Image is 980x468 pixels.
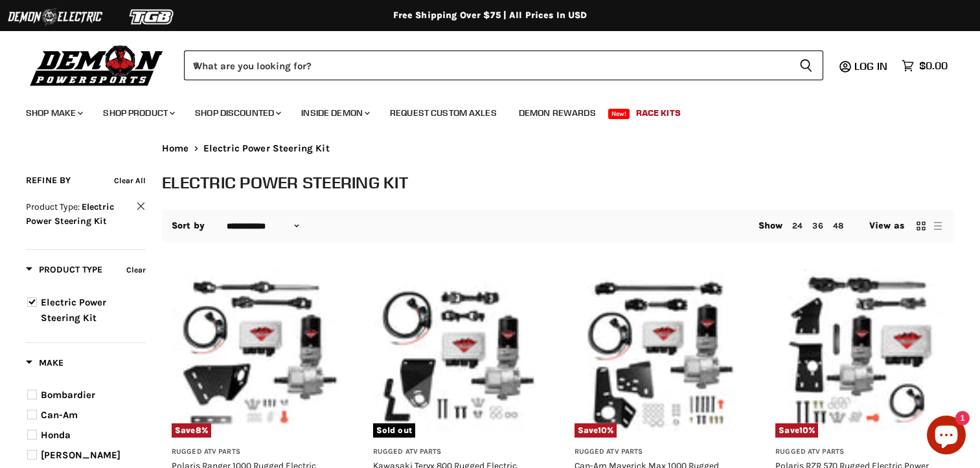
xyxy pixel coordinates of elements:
span: Product Type [26,264,102,275]
a: Demon Rewards [509,100,606,126]
span: Electric Power Steering Kit [41,296,106,324]
inbox-online-store-chat: Shopify online store chat [923,416,970,458]
span: 10 [598,425,607,435]
button: Clear all filters [114,173,146,188]
span: Honda [41,429,71,441]
img: Demon Electric Logo 2 [6,5,104,29]
a: Can-Am Maverick Max 1000 Rugged Electric Power Steering KitSave10% [575,269,744,438]
span: $0.00 [919,60,948,72]
span: New! [608,109,630,119]
span: Save % [775,423,818,438]
span: Refine By [26,175,71,186]
span: Log in [854,60,887,72]
button: Filter by Make [26,357,63,373]
span: 10 [799,425,808,435]
span: Show [758,220,783,231]
img: Polaris RZR 570 Rugged Electric Power Steering Kit [775,269,944,438]
a: 48 [833,221,843,230]
span: Make [26,357,63,368]
a: Kawasaki Teryx 800 Rugged Electric Power Steering KitSold out [373,269,542,438]
a: 36 [812,221,823,230]
span: [PERSON_NAME] [41,449,120,461]
h1: Electric Power Steering Kit [162,172,954,193]
a: Home [162,143,189,154]
h3: Rugged ATV Parts [172,447,341,457]
a: Shop Make [16,100,91,126]
img: Can-Am Maverick Max 1000 Rugged Electric Power Steering Kit [575,269,744,438]
span: Electric Power Steering Kit [203,143,330,154]
span: Save % [172,423,211,438]
a: Log in [849,60,895,72]
a: Request Custom Axles [380,100,507,126]
h3: Rugged ATV Parts [775,447,944,457]
label: Sort by [172,221,205,231]
span: Bombardier [41,389,95,401]
a: Inside Demon [291,100,378,126]
a: Polaris RZR 570 Rugged Electric Power Steering KitSave10% [775,269,944,438]
span: Sold out [373,423,415,438]
button: Filter by Product Type [26,263,102,280]
form: Product [184,50,823,80]
img: Demon Powersports [26,42,168,88]
a: Polaris Ranger 1000 Rugged Electric Power Steering KitSave8% [172,269,341,438]
a: 24 [792,221,803,230]
button: Clear filter by Product Type [123,263,146,280]
nav: Collection utilities [162,210,954,242]
input: When autocomplete results are available use up and down arrows to review and enter to select [184,50,789,80]
button: Search [789,50,823,80]
img: Kawasaki Teryx 800 Rugged Electric Power Steering Kit [373,269,542,438]
button: list view [931,219,944,232]
a: $0.00 [895,56,954,75]
nav: Breadcrumbs [162,143,954,154]
a: Shop Discounted [185,100,289,126]
h3: Rugged ATV Parts [575,447,744,457]
a: Race Kits [626,100,690,126]
ul: Main menu [16,95,944,126]
span: 8 [196,425,201,435]
h3: Rugged ATV Parts [373,447,542,457]
img: Polaris Ranger 1000 Rugged Electric Power Steering Kit [172,269,341,438]
span: Product Type: [26,201,80,212]
span: View as [869,221,904,231]
span: Save % [575,423,617,438]
button: grid view [915,219,928,232]
span: Can-Am [41,409,78,421]
a: Shop Product [93,100,183,126]
button: Clear filter by Product Type Electric Power Steering Kit [26,200,146,231]
img: TGB Logo 2 [104,5,201,29]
